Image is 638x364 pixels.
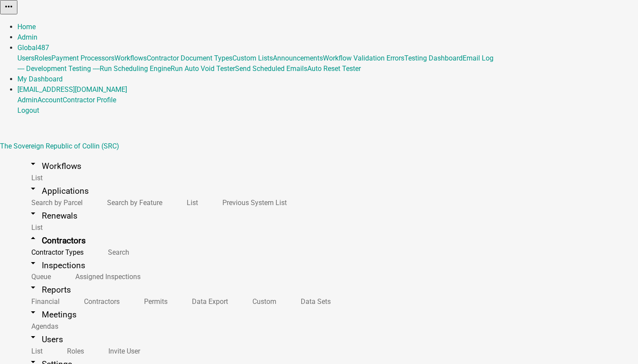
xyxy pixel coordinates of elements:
[17,230,96,251] a: arrow_drop_upContractors
[17,85,127,94] a: [EMAIL_ADDRESS][DOMAIN_NAME]
[17,193,93,212] a: Search by Parcel
[463,54,494,62] a: Email Log
[273,54,323,62] a: Announcements
[130,292,178,311] a: Permits
[17,156,92,176] a: arrow_drop_downWorkflows
[17,23,36,31] a: Home
[28,258,38,268] i: arrow_drop_down
[28,208,38,219] i: arrow_drop_down
[17,106,39,115] a: Logout
[235,64,307,73] a: Send Scheduled Emails
[323,54,404,62] a: Workflow Validation Errors
[173,193,208,212] a: List
[287,292,341,311] a: Data Sets
[147,54,232,62] a: Contractor Document Types
[28,158,38,169] i: arrow_drop_down
[17,218,53,237] a: List
[307,64,361,73] a: Auto Reset Tester
[17,342,53,361] a: List
[17,54,34,62] a: Users
[17,181,99,201] a: arrow_drop_downApplications
[37,96,63,104] a: Account
[61,267,151,286] a: Assigned Inspections
[70,292,130,311] a: Contractors
[208,193,297,212] a: Previous System List
[17,53,638,74] div: Global487
[238,292,287,311] a: Custom
[114,54,147,62] a: Workflows
[17,95,638,116] div: [EMAIL_ADDRESS][DOMAIN_NAME]
[171,64,235,73] a: Run Auto Void Tester
[17,255,96,276] a: arrow_drop_downInspections
[28,332,38,342] i: arrow_drop_down
[17,169,53,187] a: List
[94,243,140,262] a: Search
[17,33,37,41] a: Admin
[17,267,61,286] a: Queue
[17,329,74,350] a: arrow_drop_downUsers
[51,54,114,62] a: Payment Processors
[28,183,38,194] i: arrow_drop_down
[232,54,273,62] a: Custom Lists
[17,96,37,104] a: Admin
[178,292,238,311] a: Data Export
[17,292,70,311] a: Financial
[17,75,63,83] a: My Dashboard
[17,280,81,300] a: arrow_drop_downReports
[17,44,49,52] a: Global487
[28,282,38,293] i: arrow_drop_down
[28,307,38,317] i: arrow_drop_down
[17,206,88,226] a: arrow_drop_downRenewals
[17,243,94,262] a: Contractor Types
[34,54,51,62] a: Roles
[37,44,49,52] span: 487
[93,193,173,212] a: Search by Feature
[53,342,94,361] a: Roles
[28,233,38,243] i: arrow_drop_up
[17,64,100,73] a: ---- Development Testing ----
[17,317,69,336] a: Agendas
[63,96,116,104] a: Contractor Profile
[404,54,463,62] a: Testing Dashboard
[94,342,151,361] a: Invite User
[17,304,87,325] a: arrow_drop_downMeetings
[100,64,171,73] a: Run Scheduling Engine
[3,1,14,12] i: more_horiz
